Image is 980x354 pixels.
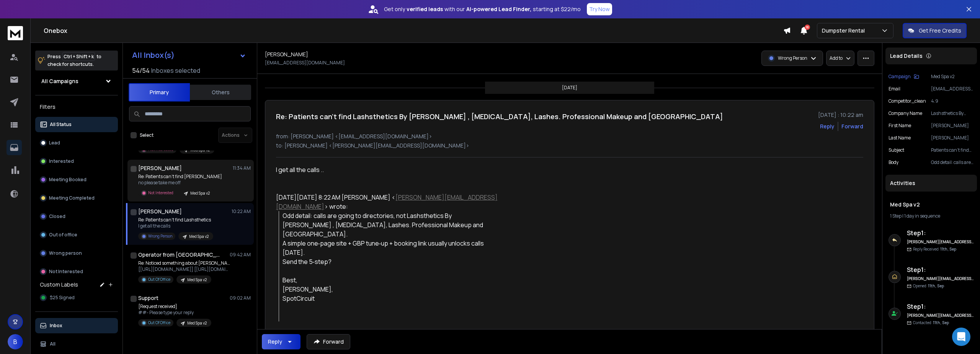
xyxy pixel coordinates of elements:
[407,5,443,13] strong: verified leads
[49,232,77,238] p: Out of office
[132,66,150,75] span: 54 / 54
[885,175,977,192] div: Activities
[50,323,62,329] p: Inbox
[268,338,282,346] div: Reply
[35,209,118,224] button: Closed
[931,110,974,116] p: Lashsthetics By [PERSON_NAME] , [MEDICAL_DATA], Lashes. Professional Makeup and [GEOGRAPHIC_DATA]
[138,180,222,186] p: no please take me off
[952,328,970,346] div: Open Intercom Messenger
[940,246,956,252] span: 11th, Sep
[889,135,911,141] p: Last Name
[931,147,974,153] p: Patients can’t find Lashsthetics By [PERSON_NAME] , [MEDICAL_DATA], Lashes. Professional Makeup a...
[132,51,175,59] h1: All Inbox(s)
[889,74,919,80] button: Campaign
[890,52,923,60] p: Lead Details
[138,310,211,316] p: ##- Please type your reply
[129,83,190,102] button: Primary
[35,102,118,112] h3: Filters
[931,135,974,141] p: [PERSON_NAME]
[8,334,23,349] button: B
[587,3,612,15] button: Try Now
[283,211,500,266] div: Odd detail: calls are going to directories, not Lashsthetics By [PERSON_NAME] , [MEDICAL_DATA], L...
[820,123,835,130] button: Reply
[35,117,118,132] button: All Status
[50,121,72,128] p: All Status
[931,123,974,129] p: [PERSON_NAME]
[35,290,118,305] button: $25 Signed
[907,302,974,311] h6: Step 1 :
[138,208,182,215] h1: [PERSON_NAME]
[189,234,209,239] p: Med Spa v2
[907,265,974,274] h6: Step 1 :
[889,110,922,116] p: Company Name
[805,25,810,30] span: 18
[138,164,182,172] h1: [PERSON_NAME]
[138,266,230,272] p: [[URL][DOMAIN_NAME]] [[URL][DOMAIN_NAME]] #34960794: Noticed something about [PERSON_NAME]
[913,283,944,289] p: Opened
[907,276,974,282] h6: [PERSON_NAME][EMAIL_ADDRESS][DOMAIN_NAME]
[49,195,95,201] p: Meeting Completed
[35,190,118,206] button: Meeting Completed
[35,74,118,89] button: All Campaigns
[276,193,500,211] div: [DATE][DATE] 8:22 AM [PERSON_NAME] < > wrote:
[50,295,75,301] span: $25 Signed
[384,5,581,13] p: Get only with our starting at $22/mo
[907,239,974,245] h6: [PERSON_NAME][EMAIL_ADDRESS][DOMAIN_NAME]
[230,252,251,258] p: 09:42 AM
[138,251,222,259] h1: Operator from [GEOGRAPHIC_DATA]
[35,264,118,279] button: Not Interested
[822,27,868,34] p: Dumpster Rental
[138,260,230,266] p: Re: Noticed something about [PERSON_NAME]
[138,223,213,229] p: I get all the calls
[889,123,911,129] p: First Name
[830,55,843,61] p: Add to
[889,86,900,92] p: Email
[466,5,531,13] strong: AI-powered Lead Finder,
[562,85,577,91] p: [DATE]
[44,26,783,35] h1: Onebox
[35,336,118,352] button: All
[148,277,170,282] p: Out Of Office
[187,277,207,283] p: Med Spa v2
[778,55,807,61] p: Wrong Person
[35,318,118,333] button: Inbox
[190,84,251,101] button: Others
[889,159,898,166] p: body
[126,48,252,63] button: All Inbox(s)
[262,334,301,349] button: Reply
[138,303,211,310] p: [Request received]
[276,111,723,122] h1: Re: Patients can’t find Lashsthetics By [PERSON_NAME] , [MEDICAL_DATA], Lashes. Professional Make...
[890,213,902,219] span: 1 Step
[230,295,251,301] p: 09:02 AM
[49,140,60,146] p: Lead
[928,283,944,288] span: 11th, Sep
[49,269,83,275] p: Not Interested
[889,74,911,80] p: Campaign
[62,52,95,61] span: Ctrl + Shift + k
[931,74,974,80] p: Med Spa v2
[265,51,308,58] h1: [PERSON_NAME]
[931,159,974,166] p: Odd detail: calls are going to directories, not Lashsthetics By [PERSON_NAME] , [MEDICAL_DATA], L...
[907,313,974,318] h6: [PERSON_NAME][EMAIL_ADDRESS][DOMAIN_NAME]
[907,228,974,238] h6: Step 1 :
[148,320,170,326] p: Out Of Office
[913,320,949,326] p: Contacted
[919,27,961,34] p: Get Free Credits
[283,275,500,285] div: Best,
[589,5,610,13] p: Try Now
[41,77,78,85] h1: All Campaigns
[148,190,173,196] p: Not Interested
[35,154,118,169] button: Interested
[138,294,158,302] h1: Support
[276,133,863,140] p: from: [PERSON_NAME] <[EMAIL_ADDRESS][DOMAIN_NAME]>
[50,341,56,347] p: All
[890,213,972,219] div: |
[138,174,222,180] p: Re: Patients can’t find [PERSON_NAME]
[265,60,345,66] p: [EMAIL_ADDRESS][DOMAIN_NAME]
[903,23,967,38] button: Get Free Credits
[232,208,251,215] p: 10:22 AM
[307,334,350,349] button: Forward
[47,53,101,68] p: Press to check for shortcuts.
